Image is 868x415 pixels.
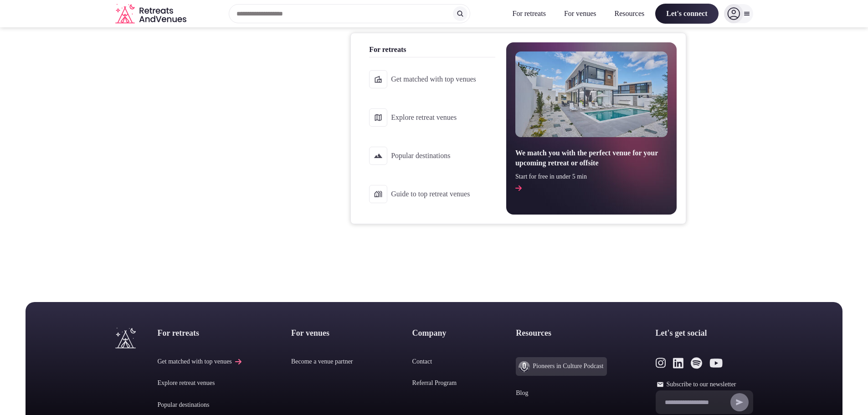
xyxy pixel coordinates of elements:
a: Link to the retreats and venues Youtube page [709,357,723,369]
a: Get matched with top venues [360,61,495,97]
a: Become a venue partner [291,357,364,366]
a: Pioneers in Culture Podcast [516,357,607,376]
span: Popular destinations [391,151,476,161]
svg: Retreats and Venues company logo [115,4,188,24]
button: For retreats [505,4,553,24]
a: Visit the homepage [115,328,136,348]
button: Resources [607,4,652,24]
span: For retreats [369,44,495,55]
h2: Resources [516,328,607,339]
span: Get matched with top venues [391,74,476,84]
span: Start for free in under 5 min [515,172,668,181]
a: Blog [516,389,607,398]
h2: Let's get social [656,328,753,339]
a: Link to the retreats and venues Instagram page [656,357,666,369]
a: Link to the retreats and venues Spotify page [691,357,702,369]
h2: For retreats [158,328,243,339]
a: Visit the homepage [115,4,188,24]
a: Contact [412,357,468,366]
a: Popular destinations [360,138,495,174]
button: For venues [557,4,604,24]
img: For retreats [515,51,668,137]
h2: For venues [291,328,364,339]
a: Get matched with top venues [158,357,243,366]
a: Link to the retreats and venues LinkedIn page [673,357,683,369]
span: Guide to top retreat venues [391,189,476,199]
a: We match you with the perfect venue for your upcoming retreat or offsiteStart for free in under 5... [506,42,677,215]
span: We match you with the perfect venue for your upcoming retreat or offsite [515,148,668,169]
a: Explore retreat venues [360,99,495,136]
span: Let's connect [655,4,718,24]
span: Explore retreat venues [391,113,476,123]
a: Explore retreat venues [158,379,243,388]
label: Subscribe to our newsletter [656,380,753,389]
a: Referral Program [412,379,468,388]
a: Guide to top retreat venues [360,176,495,212]
a: Popular destinations [158,400,243,410]
h2: Company [412,328,468,339]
